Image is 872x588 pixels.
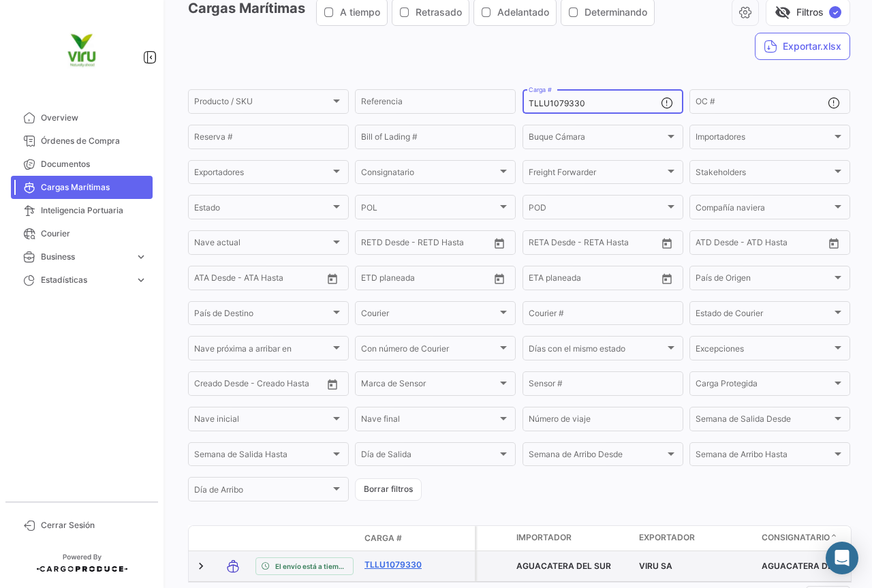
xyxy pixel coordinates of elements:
[194,240,330,249] span: Nave actual
[395,240,456,249] input: Hasta
[657,268,677,289] button: Open calendar
[322,374,343,394] button: Open calendar
[41,519,147,531] span: Cerrar Sesión
[41,204,147,217] span: Inteligencia Portuaria
[364,559,435,571] a: TLLU1079330
[489,268,510,289] button: Open calendar
[489,233,510,253] button: Open calendar
[516,531,572,544] span: Importador
[696,416,832,426] span: Semana de Salida Desde
[194,170,330,179] span: Exportadores
[563,240,624,249] input: Hasta
[322,268,343,289] button: Open calendar
[529,204,665,214] span: POD
[529,346,665,356] span: Días con el mismo estado
[194,452,330,461] span: Semana de Salida Hasta
[361,170,497,179] span: Consignatario
[511,526,634,551] datatable-header-cell: Importador
[696,134,832,144] span: Importadores
[250,533,359,544] datatable-header-cell: Estado de Envio
[441,533,475,544] datatable-header-cell: Póliza
[829,6,841,18] span: ✓
[696,204,832,214] span: Compañía naviera
[762,531,830,544] span: Consignatario
[395,275,456,285] input: Hasta
[41,112,147,124] span: Overview
[529,170,665,179] span: Freight Forwarder
[639,561,672,571] span: VIRU SA
[416,5,462,19] span: Retrasado
[11,106,153,129] a: Overview
[275,561,347,572] span: El envío está a tiempo.
[657,233,677,253] button: Open calendar
[361,240,386,249] input: Desde
[41,251,129,263] span: Business
[41,228,147,240] span: Courier
[755,33,850,60] button: Exportar.xlsx
[194,275,236,285] input: ATA Desde
[361,381,497,390] span: Marca de Sensor
[639,531,695,544] span: Exportador
[748,240,809,249] input: ATD Hasta
[41,181,147,194] span: Cargas Marítimas
[696,346,832,356] span: Excepciones
[194,559,208,573] a: Expand/Collapse Row
[11,199,153,222] a: Inteligencia Portuaria
[194,311,330,320] span: País de Destino
[529,452,665,461] span: Semana de Arribo Desde
[696,170,832,179] span: Stakeholders
[361,416,497,426] span: Nave final
[361,275,386,285] input: Desde
[824,233,844,253] button: Open calendar
[361,346,497,356] span: Con número de Courier
[634,526,756,551] datatable-header-cell: Exportador
[477,526,511,551] datatable-header-cell: Carga Protegida
[245,275,307,285] input: ATA Hasta
[563,275,624,285] input: Hasta
[194,99,330,108] span: Producto / SKU
[194,346,330,356] span: Nave próxima a arribar en
[355,478,422,501] button: Borrar filtros
[340,5,380,19] span: A tiempo
[516,561,611,571] span: AGUACATERA DEL SUR
[216,533,250,544] datatable-header-cell: Modo de Transporte
[529,134,665,144] span: Buque Cámara
[41,158,147,170] span: Documentos
[775,4,791,20] span: visibility_off
[11,129,153,153] a: Órdenes de Compra
[194,487,330,497] span: Día de Arribo
[194,416,330,426] span: Nave inicial
[41,274,129,286] span: Estadísticas
[11,222,153,245] a: Courier
[361,311,497,320] span: Courier
[696,381,832,390] span: Carga Protegida
[529,275,553,285] input: Desde
[585,5,647,19] span: Determinando
[696,275,832,285] span: País de Origen
[696,240,738,249] input: ATD Desde
[135,251,147,263] span: expand_more
[48,16,116,84] img: viru.png
[41,135,147,147] span: Órdenes de Compra
[826,542,858,574] div: Abrir Intercom Messenger
[11,176,153,199] a: Cargas Marítimas
[11,153,153,176] a: Documentos
[696,452,832,461] span: Semana de Arribo Hasta
[364,532,402,544] span: Carga #
[359,527,441,550] datatable-header-cell: Carga #
[361,204,497,214] span: POL
[361,452,497,461] span: Día de Salida
[194,204,330,214] span: Estado
[258,381,320,390] input: Creado Hasta
[194,381,249,390] input: Creado Desde
[762,561,856,571] span: AGUACATERA DEL SUR
[529,240,553,249] input: Desde
[696,311,832,320] span: Estado de Courier
[135,274,147,286] span: expand_more
[497,5,549,19] span: Adelantado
